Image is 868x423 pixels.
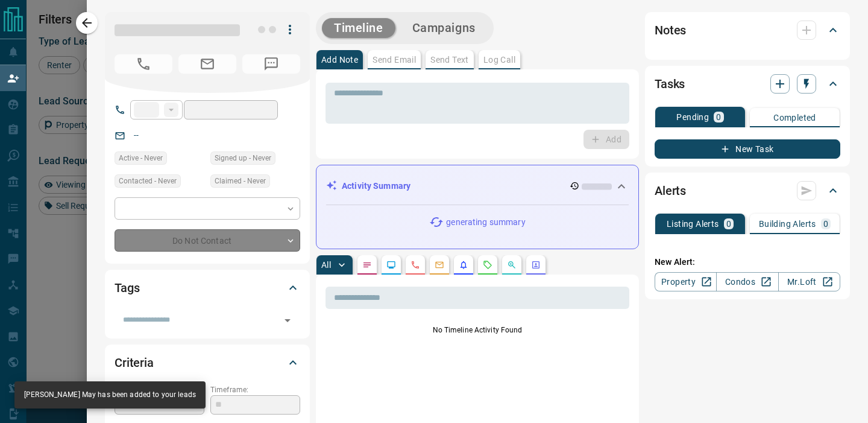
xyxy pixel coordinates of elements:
h2: Criteria [115,353,154,372]
button: Open [279,312,296,329]
span: No Email [178,54,236,74]
div: Tasks [655,69,840,98]
h2: Tags [115,278,139,297]
span: No Number [242,54,300,74]
button: Campaigns [400,18,488,38]
h2: Notes [655,21,686,40]
p: generating summary [446,216,525,229]
div: Activity Summary [326,175,629,197]
p: Timeframe: [210,384,300,395]
p: Listing Alerts [667,220,719,228]
svg: Requests [483,260,492,270]
svg: Lead Browsing Activity [386,260,396,270]
svg: Agent Actions [531,260,541,270]
span: Claimed - Never [215,175,266,187]
h2: Alerts [655,181,686,200]
h2: Tasks [655,74,685,94]
svg: Opportunities [507,260,517,270]
svg: Calls [410,260,420,270]
svg: Listing Alerts [459,260,468,270]
span: Signed up - Never [215,152,271,164]
p: Building Alerts [759,220,816,228]
div: Tags [115,273,300,302]
div: Criteria [115,348,300,377]
p: Activity Summary [342,180,410,192]
div: [PERSON_NAME] May has been added to your leads [24,385,196,405]
span: No Number [115,54,172,74]
span: Active - Never [119,152,163,164]
svg: Emails [435,260,444,270]
p: Pending [676,113,709,121]
a: Mr.Loft [778,272,840,291]
a: Property [655,272,717,291]
svg: Notes [362,260,372,270]
a: Condos [716,272,778,291]
p: No Timeline Activity Found [325,325,629,336]
div: Notes [655,16,840,45]
a: -- [134,130,139,140]
p: Add Note [321,56,358,64]
p: 0 [716,113,721,121]
button: New Task [655,139,840,159]
p: New Alert: [655,256,840,269]
p: 0 [823,220,828,228]
p: Completed [773,113,816,122]
p: All [321,261,331,269]
p: 0 [726,220,731,228]
button: Timeline [322,18,395,38]
div: Do Not Contact [115,229,300,252]
div: Alerts [655,176,840,205]
span: Contacted - Never [119,175,177,187]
